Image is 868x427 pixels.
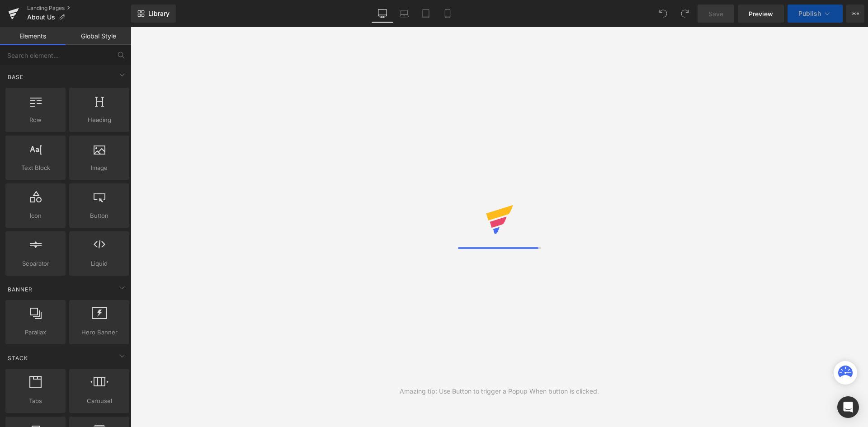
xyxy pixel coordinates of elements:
span: Base [7,73,24,81]
div: Amazing tip: Use Button to trigger a Popup When button is clicked. [400,386,599,396]
button: More [846,5,864,23]
span: Preview [749,9,773,19]
span: Text Block [8,163,63,173]
span: Row [8,115,63,125]
a: Global Style [66,27,131,45]
span: Banner [7,285,33,294]
span: Hero Banner [72,328,127,337]
a: New Library [131,5,176,23]
span: Icon [8,211,63,221]
div: Open Intercom Messenger [837,396,859,418]
button: Publish [788,5,843,23]
span: Heading [72,115,127,125]
span: Parallax [8,328,63,337]
a: Tablet [415,5,437,23]
span: Publish [798,10,821,17]
span: Separator [8,259,63,268]
span: Button [72,211,127,221]
span: Save [708,9,723,19]
span: About Us [27,14,55,21]
span: Carousel [72,396,127,406]
button: Undo [654,5,672,23]
a: Laptop [393,5,415,23]
span: Image [72,163,127,173]
span: Library [148,9,170,18]
span: Liquid [72,259,127,268]
a: Desktop [372,5,393,23]
span: Tabs [8,396,63,406]
button: Redo [676,5,694,23]
a: Mobile [437,5,458,23]
span: Stack [7,354,29,362]
a: Preview [738,5,784,23]
a: Landing Pages [27,5,131,12]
